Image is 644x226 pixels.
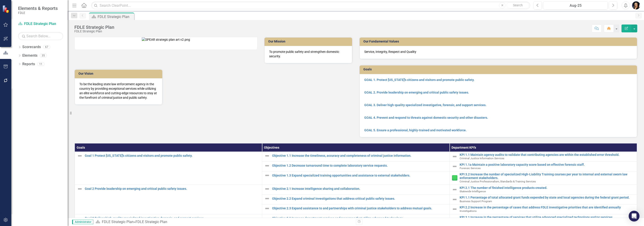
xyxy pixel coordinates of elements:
img: Not Defined [264,163,270,168]
span: Administrator [72,220,93,224]
td: Double-Click to Edit Right Click for Context Menu [449,214,637,224]
a: KPI 1.1 Maintain agency audits to validate that contributing agencies are within the established ... [460,153,635,157]
td: Double-Click to Edit Right Click for Context Menu [449,185,637,195]
button: Aug-25 [543,1,608,9]
a: GOAL 5. Ensure a professional, highly-trained and motivated workforce. [364,128,467,132]
img: Not Defined [264,153,270,159]
td: Double-Click to Edit Right Click for Context Menu [449,152,637,161]
span: Forensic Services [460,167,481,170]
span: Business Support Program [460,200,492,203]
td: Double-Click to Edit Right Click for Context Menu [449,195,637,204]
a: Reports [22,62,35,67]
img: Not Defined [77,216,83,221]
a: KPI 1.1 Percentage of total allocated grant funds expended by state and local agencies during the... [460,196,635,199]
div: FDLE Strategic Plan [74,25,114,30]
td: Double-Click to Edit Right Click for Context Menu [262,161,449,171]
span: Criminal Justice Professionalism, Standards & Training Services [460,180,536,183]
a: FDLE Strategic Plan [102,220,134,224]
a: KPI 2.2 Increase in the percentage of cases that address FDLE investigative priorities that are i... [460,206,635,209]
a: KPI 2.1 The number of finished intelligence products created. [460,186,635,190]
img: Proceeding as Planned [452,175,457,181]
td: Double-Click to Edit Right Click for Context Menu [262,195,449,204]
img: Not Defined [77,153,83,159]
td: Double-Click to Edit Right Click for Context Menu [449,171,637,185]
img: Not Defined [452,187,457,192]
a: GOAL 4. Prevent and respond to threats against domestic security and other disasters. [364,116,488,119]
small: FDLE [18,11,58,15]
td: Double-Click to Edit Right Click for Context Menu [262,214,449,224]
p: To promote public safety and strengthen domestic security. [269,49,347,58]
a: Objective 2.1 Increase intelligence sharing and collaboration. [272,187,447,190]
p: To be the leading state law enforcement agency in the country by providing exceptional services w... [79,82,158,100]
div: Open Intercom Messenger [629,211,639,222]
h3: Our Mission [268,40,350,43]
div: 35 [40,54,47,58]
td: Double-Click to Edit Right Click for Context Menu [449,161,637,171]
a: Goal 3 Deliver high-quality specialized investigative, forensic, and support services. [85,217,260,220]
div: 11 [37,62,44,66]
a: GOAL 2. Provide leadership on emerging and critical public safety issues. [364,91,469,94]
img: ClearPoint Strategy [2,5,10,13]
img: Not Defined [77,186,83,192]
a: Elements [22,53,37,58]
a: GOAL 1. Protect [US_STATE]'s citizens and visitors and promote public safety. [364,78,474,82]
img: Not Defined [452,206,457,212]
td: Double-Click to Edit Right Click for Context Menu [262,185,449,195]
div: FDLE Strategic Plan [98,14,133,20]
div: » [96,219,353,225]
div: Aug-25 [545,3,606,8]
div: FDLE Strategic Plan [135,220,167,224]
a: Objective 1.1 Increase the timeliness, accuracy and completeness of criminal justice information. [272,154,447,157]
a: Goal 2 Provide leadership on emerging and critical public safety issues. [85,187,260,190]
td: Double-Click to Edit Right Click for Context Menu [262,171,449,185]
a: Objective 1.3 Expand specialized training opportunities and assistance to external stakeholders. [272,174,447,177]
img: Not Defined [264,196,270,201]
h3: Our Fundamental Values [363,40,635,43]
span: Search [513,3,523,7]
td: Double-Click to Edit Right Click for Context Menu [262,204,449,214]
span: Investigations [460,209,477,213]
img: Not Defined [452,197,457,202]
a: Objective 1.2 Decrease turnaround time to complete laboratory service requests. [272,164,447,167]
td: Double-Click to Edit Right Click for Context Menu [75,185,262,214]
img: Not Defined [452,216,457,222]
button: Search [506,2,529,9]
div: FDLE Strategic Plan [74,30,114,33]
h3: Our Vision [78,72,160,75]
td: Double-Click to Edit Right Click for Context Menu [75,152,262,185]
h3: Goals [363,68,635,71]
td: Double-Click to Edit Right Click for Context Menu [262,152,449,161]
a: Goal 1 Protect [US_STATE]'s citizens and visitors and promote public safety. [85,154,260,157]
img: Not Defined [264,186,270,192]
td: Double-Click to Edit Right Click for Context Menu [449,204,637,214]
a: Scorecards [22,45,41,50]
img: SPEAR strategic plan art v2.png [142,37,190,42]
span: Criminal Justice Information Services [460,157,504,160]
img: Not Defined [264,216,270,221]
a: GOAL 3. Deliver high-quality specialized investigative, forensic, and support services. [364,103,486,107]
a: KPI 3.2 Increase the number of specialized High-Liability Training courses per year to internal a... [460,173,635,180]
a: Objective 2.3 Expand assistance to and partnerships with criminal justice stakeholders to address... [272,207,447,210]
img: Not Defined [452,154,457,159]
input: Search Below... [18,32,63,40]
div: 67 [43,45,50,49]
img: Not Defined [452,164,457,169]
a: KPI 3.1 Increase in the percentage of services that utilize advanced specialized technology and/o... [460,216,635,219]
img: Not Defined [264,173,270,178]
span: Elements & Reports [18,6,58,11]
a: FDLE Strategic Plan [18,21,63,27]
input: Search ClearPoint... [91,2,530,9]
span: Statewide Intelligence [460,190,486,193]
p: Service, Integrity, Respect and Quality [364,49,633,54]
img: Heather Pence [632,1,640,9]
img: Not Defined [264,206,270,211]
a: KPI 1.1a Maintain a positive laboratory capacity score based on effective forensic staff. [460,163,635,166]
a: Objective 2.2 Expand criminal investigations that address critical public safety issues. [272,197,447,200]
a: Objective 3.1 Increase department services and resources that utilize advanced technology. [272,217,447,220]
